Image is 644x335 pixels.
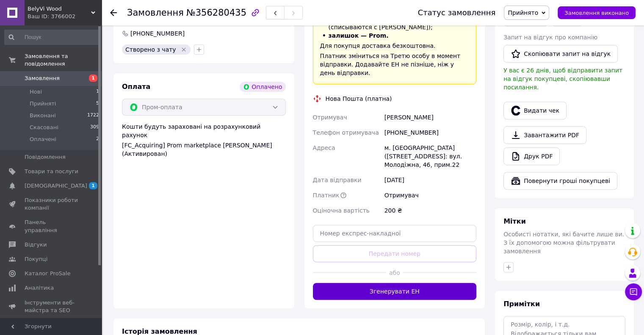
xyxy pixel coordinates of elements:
span: Замовлення та повідомлення [25,53,102,68]
span: 1 [96,88,99,96]
span: Оплата [122,83,150,91]
span: У вас є 26 днів, щоб відправити запит на відгук покупцеві, скопіювавши посилання. [503,67,622,91]
span: Запит на відгук про компанію [503,34,597,41]
button: Скопіювати запит на відгук [503,45,618,63]
div: [FC_Acquiring] Prom marketplace [PERSON_NAME] (Активирован) [122,141,286,158]
div: Ваш ID: 3766002 [28,13,102,20]
input: Пошук [4,30,100,45]
button: Згенерувати ЕН [313,283,477,300]
span: Замовлення виконано [564,10,629,16]
div: Оплачено [240,82,285,92]
span: Панель управління [25,219,78,234]
span: Оціночна вартість [313,207,370,214]
span: 1722 [87,112,99,119]
span: 5 [96,100,99,108]
button: Чат з покупцем [625,283,642,300]
span: 2 [96,136,99,143]
div: Платник зміниться на Третю особу в момент відправки. Додавайте ЕН не пізніше, ніж у день відправки. [320,52,470,77]
div: Для покупця доставка безкоштовна. [320,42,470,50]
span: Створено з чату [125,46,176,53]
span: Скасовані [30,124,58,131]
div: Повернутися назад [110,8,117,17]
span: 1 [89,182,97,189]
div: Отримувач [383,188,478,203]
span: Особисті нотатки, які бачите лише ви. З їх допомогою можна фільтрувати замовлення [503,231,624,255]
button: Видати чек [503,102,567,119]
span: Мітки [503,217,526,225]
span: Показники роботи компанії [25,197,78,212]
span: Оплачені [30,136,56,143]
span: Товари та послуги [25,168,78,175]
div: [DATE] [383,172,478,188]
span: залишок — Prom. [329,32,389,39]
div: [PHONE_NUMBER] [130,29,185,38]
span: Адреса [313,144,335,151]
svg: Видалити мітку [180,46,187,53]
span: №356280435 [186,8,246,18]
div: Нова Пошта (платна) [323,94,394,103]
span: Замовлення [25,75,60,82]
span: Аналітика [25,284,54,292]
span: 309 [90,124,99,131]
a: Друк PDF [503,147,560,165]
span: [DEMOGRAPHIC_DATA] [25,182,87,190]
input: Номер експрес-накладної [313,225,477,242]
span: Отримувач [313,114,347,121]
button: Повернути гроші покупцеві [503,172,617,190]
div: Статус замовлення [418,8,496,17]
span: Покупці [25,255,47,263]
a: Завантажити PDF [503,126,586,144]
span: Інструменти веб-майстра та SEO [25,299,78,314]
span: Виконані [30,112,56,119]
span: BelyVi Wood [28,5,91,13]
div: 200 ₴ [383,203,478,218]
span: Платник [313,192,340,199]
span: Замовлення [127,8,184,18]
div: м. [GEOGRAPHIC_DATA] ([STREET_ADDRESS]: вул. Молодіжна, 46, прим.22 [383,140,478,172]
span: Прийняті [30,100,56,108]
span: Прийнято [508,9,538,16]
span: Примітки [503,300,540,308]
span: або [386,269,403,277]
span: Відгуки [25,241,47,249]
button: Замовлення виконано [558,6,636,19]
div: [PHONE_NUMBER] [383,125,478,140]
span: Дата відправки [313,177,362,183]
div: Кошти будуть зараховані на розрахунковий рахунок [122,122,286,158]
span: 1 [89,75,97,82]
div: [PERSON_NAME] [383,110,478,125]
span: Повідомлення [25,153,66,161]
span: Нові [30,88,42,96]
span: Телефон отримувача [313,129,379,136]
span: Каталог ProSale [25,270,70,277]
